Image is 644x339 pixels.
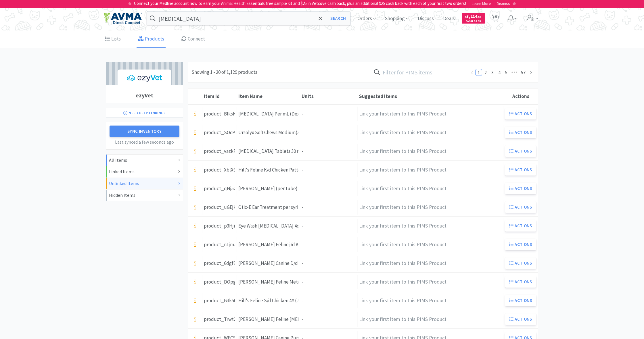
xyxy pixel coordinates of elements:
[415,16,436,21] a: Discuss
[238,222,298,230] div: Eye Wash [MEDICAL_DATA] 4oz Bottle
[238,93,299,99] div: Item Name
[489,69,496,76] a: 3
[505,276,536,288] button: Actions
[462,11,485,26] a: $3,214.55Cash Back
[300,275,358,289] div: -
[505,164,536,176] button: Actions
[118,70,171,87] img: 6a098d29df8442dcaff5cc452bd93bac_87.png
[300,256,358,271] div: -
[503,69,509,76] a: 5
[519,69,527,76] a: 57
[300,200,358,215] div: -
[359,296,502,305] h4: Link your first item to this PIMS Product
[482,69,489,76] li: 2
[468,1,469,6] span: |
[300,144,358,159] div: -
[359,259,502,267] h4: Link your first item to this PIMS Product
[477,15,482,19] span: . 55
[204,166,235,174] div: product_XblX9DTR29T2Cksc1ARQH
[505,257,536,269] button: Actions
[476,69,482,76] a: 1
[147,12,350,25] input: Search by item, sku, manufacturer, ingredient, size...
[300,237,358,252] div: -
[493,1,494,6] span: |
[180,30,206,48] a: Connect
[238,241,298,249] div: [PERSON_NAME] Feline j/d 8.5# Bag (8584)
[505,127,536,138] button: Actions
[529,71,533,74] i: icon: right
[109,192,180,199] div: Hidden Items
[103,12,142,24] img: e4e33dab9f054f5782a47901c742baa9_102.png
[495,5,497,28] span: 5
[204,185,235,192] div: product_qNj52oku5EiswVxmOh2lI
[238,110,298,118] div: [MEDICAL_DATA] Per mL (Dexased)
[490,17,501,22] a: 5
[238,203,298,211] div: Otic-E Ear Treatment per syringe
[465,20,482,24] span: Cash Back
[359,184,502,193] h4: Link your first item to this PIMS Product
[441,7,457,30] span: Deals
[204,222,235,230] div: product_p3Hjissj3R9ZuVFsNwdti
[470,71,474,74] i: icon: left
[505,93,536,99] div: Actions
[359,166,502,174] h4: Link your first item to this PIMS Product
[106,88,183,103] h1: ezyVet
[505,239,536,250] button: Actions
[510,69,519,76] li: Next 5 Pages
[465,14,482,19] span: 3,214
[528,69,534,76] li: Next Page
[505,313,536,325] button: Actions
[355,7,378,30] span: Orders
[505,201,536,213] button: Actions
[497,1,510,6] span: Dismiss
[204,315,235,323] div: product_Trwt2beFpRxR8AhSGoahe
[300,181,358,196] div: -
[359,147,502,155] h4: Link your first item to this PIMS Product
[496,69,503,76] a: 4
[359,240,502,249] h4: Link your first item to this PIMS Product
[359,203,502,211] h4: Link your first item to this PIMS Product
[204,241,235,249] div: product_nLjmZhA54pbyaXBR8gaLL
[110,126,179,137] button: Sync Inventory
[103,30,122,48] a: Lists
[204,259,235,267] div: product_6dgf8JYBHv3bAMofLRYS6
[204,129,235,136] div: product_SOcP4Nuw9AqwSLkM0HcgZ
[109,168,180,176] div: Linked Items
[204,93,235,99] div: Item Id
[624,319,638,333] iframe: Intercom live chat
[204,203,235,211] div: product_uGEjkGJIgBa8T6RaQsjI0
[359,222,502,230] h4: Link your first item to this PIMS Product
[300,107,358,121] div: -
[238,259,298,267] div: [PERSON_NAME] Canine D/d Venison 13 oz Can (608498)
[110,138,179,146] h5: Last synced: a few seconds ago
[359,128,502,137] h4: Link your first item to this PIMS Product
[137,30,166,48] a: Products
[106,108,183,118] a: Need Help Linking?
[238,315,298,323] div: [PERSON_NAME] Feline [MEDICAL_DATA] Chicken 5.5 oz (1958)
[300,312,358,327] div: -
[204,278,235,286] div: product_DOpggid8BBX25Q4LWtyaV
[505,108,536,120] button: Actions
[465,15,467,19] span: $
[109,180,180,187] div: Unlinked Items
[238,129,298,136] div: Ursolyx Soft Chews Medium(30-60lb) 60ct
[468,69,475,76] li: Previous Page
[300,219,358,233] div: -
[510,69,519,76] span: •••
[383,7,411,30] span: Shopping
[489,69,496,76] li: 3
[359,110,502,118] h4: Link your first item to this PIMS Product
[482,69,489,76] a: 2
[238,185,298,192] div: [PERSON_NAME] (per tube)
[475,69,482,76] li: 1
[505,295,536,306] button: Actions
[300,125,358,140] div: -
[300,293,358,308] div: -
[503,69,510,76] li: 5
[496,69,503,76] li: 4
[505,220,536,232] button: Actions
[326,12,350,25] button: Search
[472,1,491,6] span: Learn More
[204,110,235,118] div: product_BlksNOD9Pz8jLZKt6uUCa
[359,93,502,99] div: Suggested Items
